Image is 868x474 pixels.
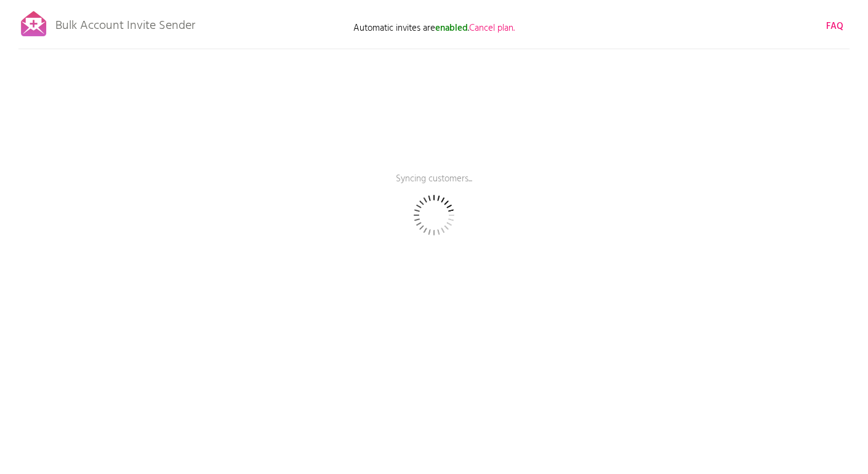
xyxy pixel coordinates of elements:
a: FAQ [826,20,843,33]
b: enabled [435,21,468,36]
p: Syncing customers... [249,172,619,203]
p: Bulk Account Invite Sender [55,7,195,38]
p: Automatic invites are . [311,22,557,35]
b: FAQ [826,19,843,34]
span: Cancel plan. [469,21,515,36]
